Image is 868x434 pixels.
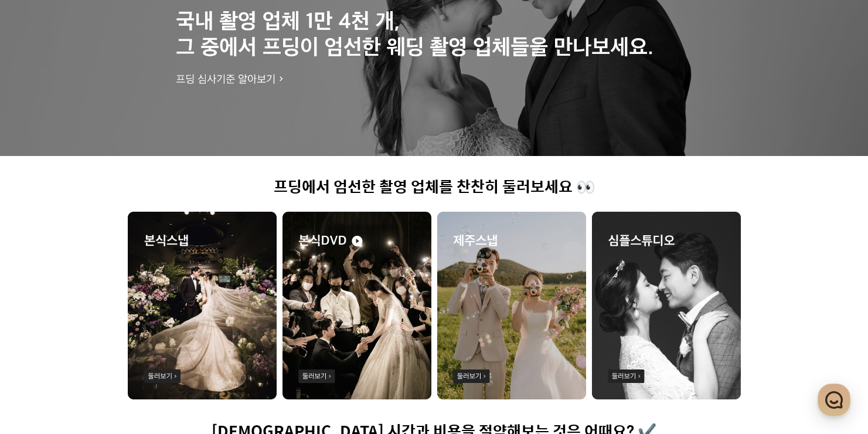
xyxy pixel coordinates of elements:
span: 대화 [107,351,121,361]
a: 대화 [77,333,151,362]
h1: 프딩에서 엄선한 촬영 업체를 찬찬히 둘러보세요 👀 [128,178,741,196]
span: 홈 [37,351,44,360]
a: 설정 [151,333,225,362]
a: 홈 [4,333,77,362]
span: 설정 [181,351,195,360]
